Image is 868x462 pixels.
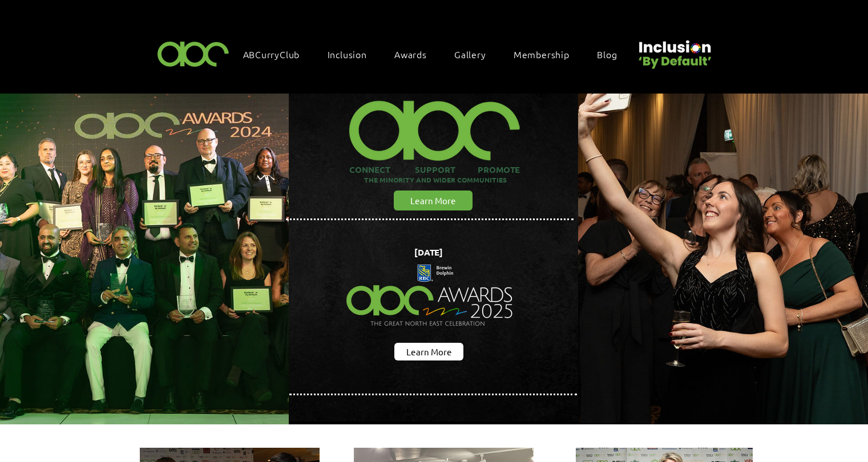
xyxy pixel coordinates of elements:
span: Awards [394,48,427,60]
img: Northern Insights Double Pager Apr 2025.png [336,244,524,348]
span: Gallery [454,48,486,60]
a: Learn More [394,191,473,210]
img: ABC-Logo-Blank-Background-01-01-2.png [154,37,233,70]
span: CONNECT SUPPORT PROMOTE [349,164,520,175]
img: Untitled design (22).png [635,31,713,70]
img: abc background hero black.png [289,94,578,422]
span: THE MINORITY AND WIDER COMMUNITIES [364,175,507,184]
span: Learn More [406,346,452,358]
a: Blog [591,42,634,66]
a: ABCurryClub [237,42,317,66]
span: Membership [514,48,570,60]
nav: Site [237,42,635,66]
a: Gallery [449,42,503,66]
a: Membership [508,42,587,66]
span: Inclusion [328,48,367,60]
div: Inclusion [322,42,384,66]
span: Blog [597,48,617,60]
a: Learn More [394,343,463,360]
span: Learn More [410,194,456,206]
img: ABC-Logo-Blank-Background-01-01-2_edited.png [343,86,526,164]
span: ABCurryClub [243,48,300,60]
div: Awards [389,42,444,66]
span: [DATE] [414,246,443,258]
